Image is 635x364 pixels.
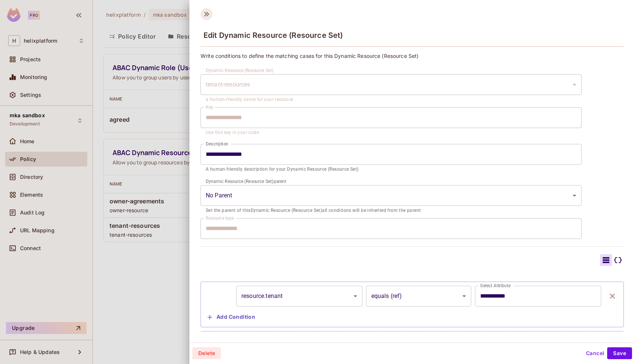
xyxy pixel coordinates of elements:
p: A human-friendly description for your Dynamic Resource (Resource Set) [206,166,576,173]
button: Delete [192,347,221,359]
label: Dynamic Resource (Resource Set) [206,67,274,73]
p: a human-friendly name for your resource [206,96,576,104]
div: resource.tenant [236,286,362,306]
label: Key [206,104,213,110]
p: Use this key in your code. [206,129,576,137]
span: Edit Dynamic Resource (Resource Set) [203,31,343,40]
label: Dynamic Resource (Resource Set) parent [206,178,286,184]
label: Select Attribute [480,282,511,289]
div: equals (ref) [366,286,472,306]
p: Write conditions to define the matching cases for this Dynamic Resource (Resource Set) [201,52,624,59]
button: Add Condition [205,311,258,323]
p: Set the parent of this Dynamic Resource (Resource Set) all conditions will be inherited from the ... [206,207,576,214]
button: Cancel [583,347,607,359]
label: Description [206,141,228,147]
div: Without label [201,74,582,95]
button: Save [607,347,632,359]
button: Add Condition Group [201,331,624,343]
label: Resource type [206,215,234,221]
div: Without label [201,185,582,206]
